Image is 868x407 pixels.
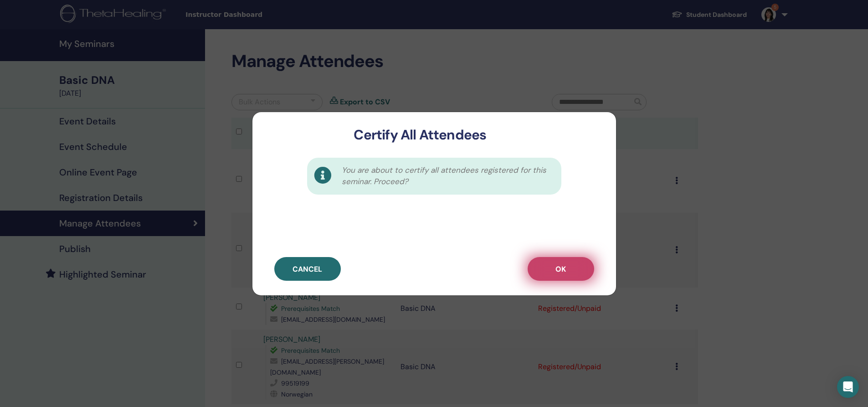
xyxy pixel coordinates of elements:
[837,376,859,398] div: Open Intercom Messenger
[342,165,551,188] span: You are about to certify all attendees registered for this seminar. Proceed?
[293,264,322,274] span: Cancel
[555,264,566,274] span: OK
[528,257,594,281] button: OK
[274,257,341,281] button: Cancel
[267,127,574,143] h3: Certify All Attendees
